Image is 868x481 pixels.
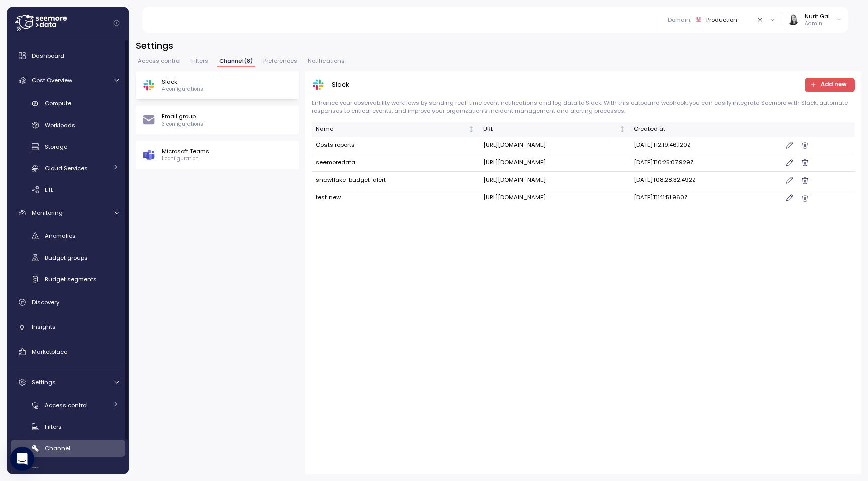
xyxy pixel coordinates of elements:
[805,20,830,27] p: Admin
[11,117,125,134] a: Workloads
[634,125,776,134] div: Created at
[332,80,349,90] p: Slack
[11,317,125,337] a: Insights
[805,12,830,20] div: Nurit Gal
[821,78,847,92] span: Add new
[45,121,75,129] span: Workloads
[630,189,780,206] td: [DATE]T11:11:51.960Z
[630,154,780,172] td: [DATE]T10:25:07.929Z
[45,444,70,452] span: Channel
[11,461,125,478] a: Preferences
[316,125,467,134] div: Name
[11,419,125,435] a: Filters
[706,16,737,24] div: Production
[45,466,79,474] span: Preferences
[11,271,125,287] a: Budget segments
[312,172,479,189] td: snowflake-budget-alert
[32,209,63,217] span: Monitoring
[479,189,630,206] td: [URL][DOMAIN_NAME]
[45,164,88,172] span: Cloud Services
[468,126,475,133] div: Not sorted
[162,78,203,86] p: Slack
[45,143,67,151] span: Storage
[619,126,626,133] div: Not sorted
[45,232,76,240] span: Anomalies
[312,189,479,206] td: test new
[312,122,479,137] th: NameNot sorted
[10,447,34,471] div: Open Intercom Messenger
[45,401,88,409] span: Access control
[162,155,209,162] p: 1 configuration
[756,15,765,24] button: Clear value
[308,58,345,64] span: Notifications
[162,147,209,155] p: Microsoft Teams
[479,172,630,189] td: [URL][DOMAIN_NAME]
[11,440,125,456] a: Channel
[162,121,203,128] p: 3 configurations
[11,250,125,266] a: Budget groups
[162,112,203,121] p: Email group
[110,19,123,27] button: Collapse navigation
[312,154,479,172] td: seemoredata
[788,14,798,25] img: ACg8ocIVugc3DtI--ID6pffOeA5XcvoqExjdOmyrlhjOptQpqjom7zQ=s96-c
[630,137,780,154] td: [DATE]T12:19:46.120Z
[11,228,125,245] a: Anomalies
[11,95,125,112] a: Compute
[11,46,125,66] a: Dashboard
[805,78,855,92] button: Add new
[630,172,780,189] td: [DATE]T08:28:32.492Z
[162,86,203,93] p: 4 configurations
[45,275,97,283] span: Budget segments
[312,137,479,154] td: Costs reports
[11,372,125,392] a: Settings
[136,39,861,52] h3: Settings
[32,323,56,331] span: Insights
[138,58,181,64] span: Access control
[11,160,125,176] a: Cloud Services
[219,58,253,64] span: Channel ( 8 )
[479,154,630,172] td: [URL][DOMAIN_NAME]
[45,99,71,107] span: Compute
[11,70,125,90] a: Cost Overview
[11,342,125,362] a: Marketplace
[483,125,617,134] div: URL
[11,292,125,312] a: Discovery
[32,298,59,306] span: Discovery
[191,58,208,64] span: Filters
[11,139,125,155] a: Storage
[668,16,691,24] p: Domain :
[45,254,88,262] span: Budget groups
[479,122,630,137] th: URLNot sorted
[263,58,297,64] span: Preferences
[32,378,56,386] span: Settings
[45,423,62,431] span: Filters
[45,186,53,194] span: ETL
[32,348,67,356] span: Marketplace
[312,99,855,115] p: Enhance your observability workflows by sending real-time event notifications and log data to Sla...
[32,52,64,60] span: Dashboard
[11,203,125,223] a: Monitoring
[32,76,72,84] span: Cost Overview
[479,137,630,154] td: [URL][DOMAIN_NAME]
[11,397,125,414] a: Access control
[11,181,125,198] a: ETL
